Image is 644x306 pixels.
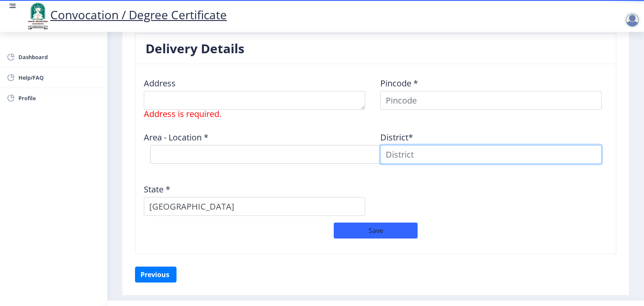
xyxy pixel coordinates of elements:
h3: Delivery Details [145,40,244,57]
label: Address [144,79,176,88]
span: Profile [18,93,101,103]
a: Convocation / Degree Certificate [25,7,227,23]
input: State [144,197,365,216]
label: Pincode * [380,79,418,88]
label: District* [380,133,413,142]
img: logo [25,2,50,30]
label: Area - Location * [144,133,208,142]
label: State * [144,185,170,194]
input: District [380,145,602,164]
button: Save [334,223,418,239]
input: Pincode [380,91,602,110]
span: Address is required. [144,108,221,119]
button: Previous ‍ [135,267,177,283]
span: Dashboard [18,52,101,62]
span: Help/FAQ [18,73,101,83]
